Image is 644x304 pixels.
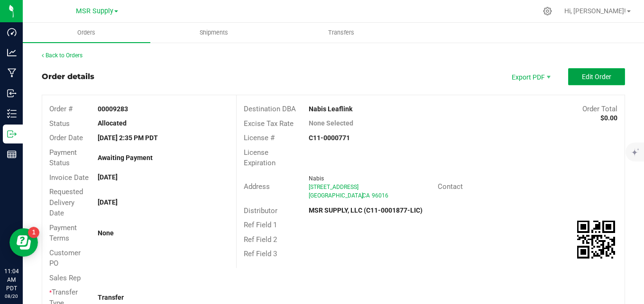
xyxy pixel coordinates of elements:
span: Ref Field 2 [244,235,277,244]
a: Shipments [150,23,278,43]
span: Invoice Date [49,173,89,182]
span: Edit Order [582,73,611,80]
inline-svg: Reports [7,150,17,159]
inline-svg: Inbound [7,89,17,98]
span: Customer PO [49,249,81,268]
span: 96016 [372,192,388,199]
span: [STREET_ADDRESS] [309,184,359,190]
span: Payment Status [49,148,77,168]
span: CA [362,192,370,199]
span: Order Date [49,134,83,142]
li: Export PDF [502,68,559,85]
span: [GEOGRAPHIC_DATA] [309,192,363,199]
span: Ref Field 1 [244,221,277,229]
span: Ref Field 3 [244,250,277,258]
strong: Awaiting Payment [98,154,153,161]
inline-svg: Analytics [7,48,17,57]
button: Edit Order [568,68,625,85]
span: Payment Terms [49,224,77,243]
strong: [DATE] [98,198,118,206]
strong: None Selected [309,119,353,127]
inline-svg: Inventory [7,109,17,118]
strong: Transfer [98,294,124,301]
strong: C11-0000771 [309,134,350,142]
span: Excise Tax Rate [244,119,294,128]
span: Orders [64,28,108,37]
strong: $0.00 [600,114,617,122]
inline-svg: Dashboard [7,27,17,37]
strong: [DATE] 2:35 PM PDT [98,134,158,142]
span: MSR Supply [76,7,113,15]
strong: [DATE] [98,173,118,181]
strong: None [98,229,114,237]
qrcode: 00009283 [577,221,615,259]
p: 08/20 [4,293,18,300]
iframe: Resource center unread badge [28,227,39,238]
span: Nabis [309,175,324,182]
inline-svg: Outbound [7,129,17,139]
span: Distributor [244,206,277,215]
span: Contact [438,182,463,191]
span: Address [244,182,270,191]
div: Manage settings [542,7,553,16]
a: Back to Orders [42,52,83,59]
strong: 00009283 [98,105,128,113]
span: Order Total [582,105,617,113]
span: Destination DBA [244,105,296,113]
img: Scan me! [577,221,615,259]
div: Order details [42,71,94,82]
strong: Allocated [98,119,127,127]
inline-svg: Manufacturing [7,68,17,78]
span: License # [244,134,275,142]
span: License Expiration [244,148,276,168]
strong: MSR SUPPLY, LLC (C11-0001877-LIC) [309,206,423,214]
span: Hi, [PERSON_NAME]! [564,7,626,15]
p: 11:04 AM PDT [4,267,18,293]
span: Requested Delivery Date [49,188,83,217]
strong: Nabis Leaflink [309,105,352,113]
a: Orders [23,23,150,43]
a: Transfers [277,23,405,43]
iframe: Resource center [9,228,38,257]
span: Shipments [187,28,241,37]
span: Status [49,119,70,128]
span: Sales Rep [49,274,81,282]
span: Transfers [315,28,367,37]
span: , [361,192,362,199]
span: Order # [49,105,73,113]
